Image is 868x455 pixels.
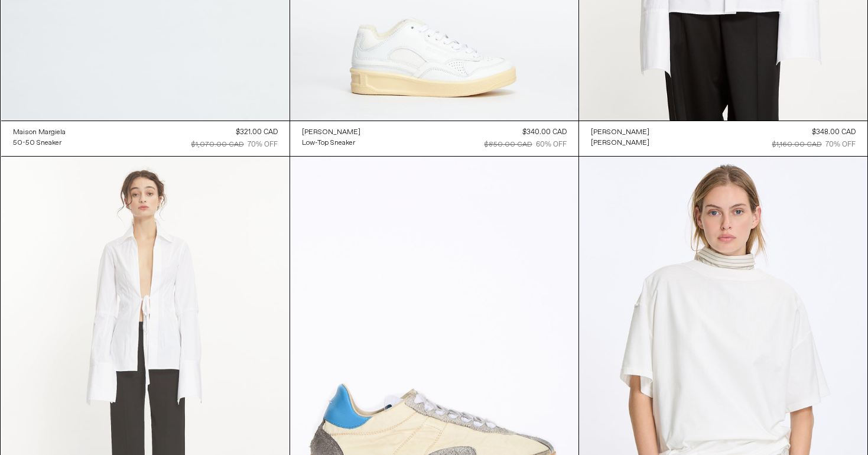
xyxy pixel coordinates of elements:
[302,127,360,138] a: [PERSON_NAME]
[591,127,649,138] a: [PERSON_NAME]
[591,138,649,148] div: [PERSON_NAME]
[591,128,649,138] div: [PERSON_NAME]
[591,138,649,148] a: [PERSON_NAME]
[772,139,822,150] div: $1,160.00 CAD
[302,138,355,148] div: Low-Top Sneaker
[236,127,278,138] div: $321.00 CAD
[302,138,360,148] a: Low-Top Sneaker
[248,139,278,150] div: 70% OFF
[13,128,66,138] div: Maison Margiela
[302,128,360,138] div: [PERSON_NAME]
[13,138,61,148] div: 50-50 Sneaker
[812,127,856,138] div: $348.00 CAD
[13,127,66,138] a: Maison Margiela
[485,139,532,150] div: $850.00 CAD
[522,127,567,138] div: $340.00 CAD
[191,139,244,150] div: $1,070.00 CAD
[536,139,567,150] div: 60% OFF
[13,138,66,148] a: 50-50 Sneaker
[825,139,856,150] div: 70% OFF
